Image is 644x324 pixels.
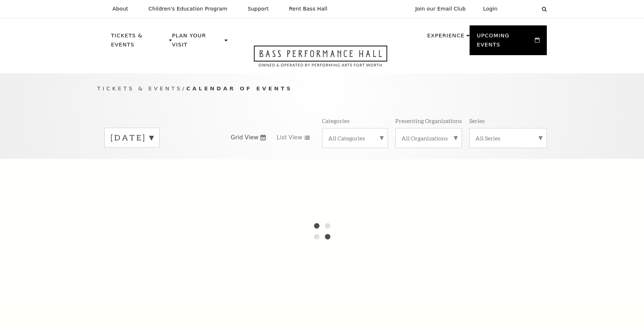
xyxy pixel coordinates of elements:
[395,117,462,124] p: Presenting Organizations
[97,85,182,91] span: Tickets & Events
[172,31,223,53] p: Plan Your Visit
[469,117,485,124] p: Series
[277,134,302,142] span: List View
[111,31,167,53] p: Tickets & Events
[97,84,547,93] p: /
[322,117,350,124] p: Categories
[231,134,259,142] span: Grid View
[248,6,269,12] p: Support
[186,85,293,91] span: Calendar of Events
[427,31,465,44] p: Experience
[148,6,227,12] p: Children's Education Program
[477,31,533,53] p: Upcoming Events
[475,134,541,142] label: All Series
[401,134,456,142] label: All Organizations
[328,134,382,142] label: All Categories
[112,6,128,12] p: About
[509,5,535,12] select: Select:
[111,132,153,143] label: [DATE]
[289,6,327,12] p: Rent Bass Hall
